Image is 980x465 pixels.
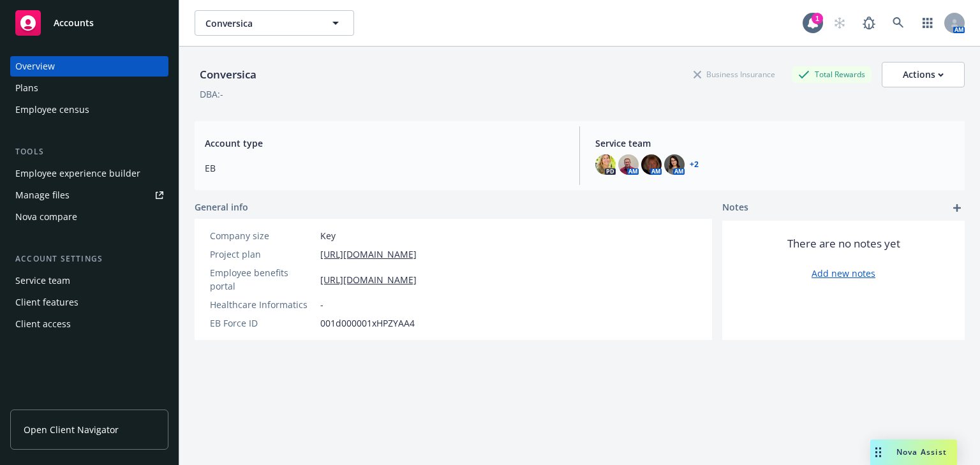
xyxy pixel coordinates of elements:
[15,56,55,77] div: Overview
[812,267,875,280] a: Add new notes
[15,163,140,184] div: Employee experience builder
[320,298,323,311] span: -
[205,17,316,30] span: Conversica
[903,63,944,87] div: Actions
[320,229,336,242] span: Key
[595,154,616,175] img: photo
[10,292,168,313] a: Client features
[195,200,248,214] span: General info
[205,161,564,175] span: EB
[10,100,168,120] a: Employee census
[210,266,315,293] div: Employee benefits portal
[54,18,94,28] span: Accounts
[10,314,168,334] a: Client access
[787,236,900,251] span: There are no notes yet
[15,78,38,98] div: Plans
[10,253,168,265] div: Account settings
[690,161,699,168] a: +2
[10,185,168,205] a: Manage files
[15,314,71,334] div: Client access
[618,154,639,175] img: photo
[15,207,77,227] div: Nova compare
[687,66,782,82] div: Business Insurance
[15,270,70,291] div: Service team
[10,207,168,227] a: Nova compare
[195,66,262,83] div: Conversica
[24,423,119,436] span: Open Client Navigator
[210,247,315,261] div: Project plan
[195,10,354,36] button: Conversica
[205,137,564,150] span: Account type
[949,200,965,216] a: add
[792,66,872,82] div: Total Rewards
[10,56,168,77] a: Overview
[320,247,417,261] a: [URL][DOMAIN_NAME]
[870,439,957,465] button: Nova Assist
[15,100,89,120] div: Employee census
[320,273,417,286] a: [URL][DOMAIN_NAME]
[856,10,882,36] a: Report a Bug
[896,447,947,457] span: Nova Assist
[210,229,315,242] div: Company size
[812,13,823,24] div: 1
[882,62,965,87] button: Actions
[10,5,168,41] a: Accounts
[10,78,168,98] a: Plans
[15,185,70,205] div: Manage files
[886,10,911,36] a: Search
[200,87,223,101] div: DBA: -
[10,270,168,291] a: Service team
[595,137,954,150] span: Service team
[320,316,415,330] span: 001d000001xHPZYAA4
[870,439,886,465] div: Drag to move
[641,154,662,175] img: photo
[10,163,168,184] a: Employee experience builder
[915,10,940,36] a: Switch app
[722,200,748,216] span: Notes
[827,10,852,36] a: Start snowing
[10,145,168,158] div: Tools
[210,316,315,330] div: EB Force ID
[15,292,78,313] div: Client features
[210,298,315,311] div: Healthcare Informatics
[664,154,685,175] img: photo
